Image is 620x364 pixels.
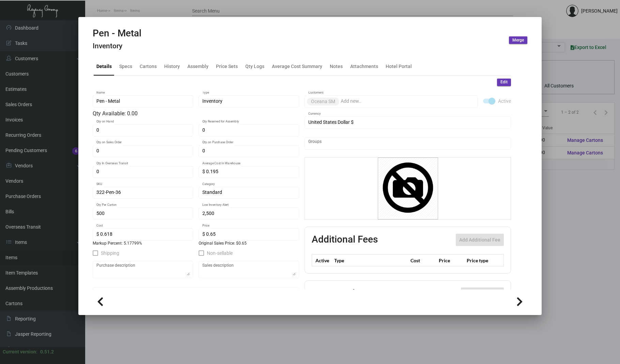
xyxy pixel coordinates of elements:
[386,63,412,70] div: Hotel Portal
[409,254,437,266] th: Cost
[498,97,511,105] span: Active
[3,348,37,355] div: Current version:
[93,110,299,118] div: Qty Available: 0.00
[207,249,233,257] span: Non-sellable
[437,254,465,266] th: Price
[312,254,333,266] th: Active
[497,79,511,86] button: Edit
[465,254,496,266] th: Price type
[350,63,378,70] div: Attachments
[93,28,141,39] h2: Pen - Metal
[456,234,504,246] button: Add Additional Fee
[500,79,508,85] span: Edit
[341,99,474,104] input: Add new..
[187,63,208,70] div: Assembly
[509,36,527,44] button: Merge
[119,63,132,70] div: Specs
[216,63,238,70] div: Price Sets
[140,63,157,70] div: Cartons
[40,348,54,355] div: 0.51.2
[332,254,409,266] th: Type
[312,287,369,300] h2: Item Vendors
[96,63,112,70] div: Details
[101,249,119,257] span: Shipping
[312,234,378,246] h2: Additional Fees
[461,287,504,300] button: Add item Vendor
[164,63,180,70] div: History
[93,42,141,50] h4: Inventory
[307,98,339,105] mat-chip: Oceana SM
[459,237,500,243] span: Add Additional Fee
[245,63,264,70] div: Qty Logs
[308,141,508,146] input: Add new..
[272,63,322,70] div: Average Cost Summary
[512,37,524,43] span: Merge
[330,63,343,70] div: Notes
